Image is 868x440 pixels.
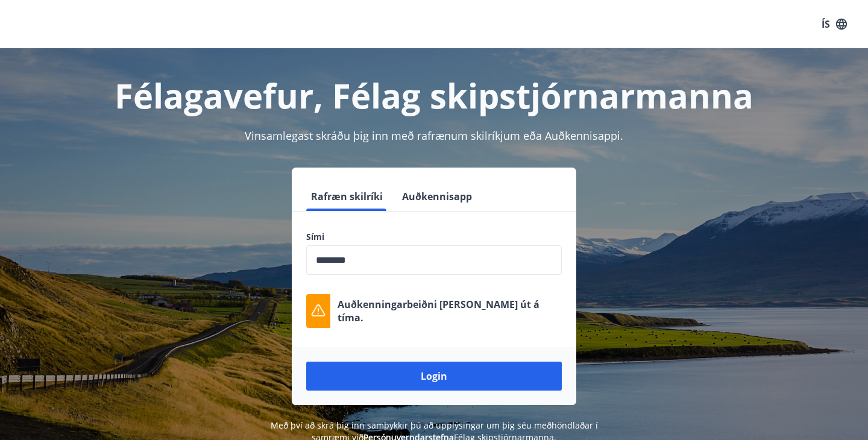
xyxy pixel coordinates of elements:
label: Sími [306,231,562,243]
h1: Félagavefur, Félag skipstjórnarmanna [14,72,854,118]
button: Login [306,362,562,391]
button: ÍS [815,13,854,35]
button: Rafræn skilríki [306,182,388,211]
span: Vinsamlegast skráðu þig inn með rafrænum skilríkjum eða Auðkennisappi. [245,128,623,143]
button: Auðkennisapp [397,182,477,211]
p: Auðkenningarbeiðni [PERSON_NAME] út á tíma. [338,298,562,324]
